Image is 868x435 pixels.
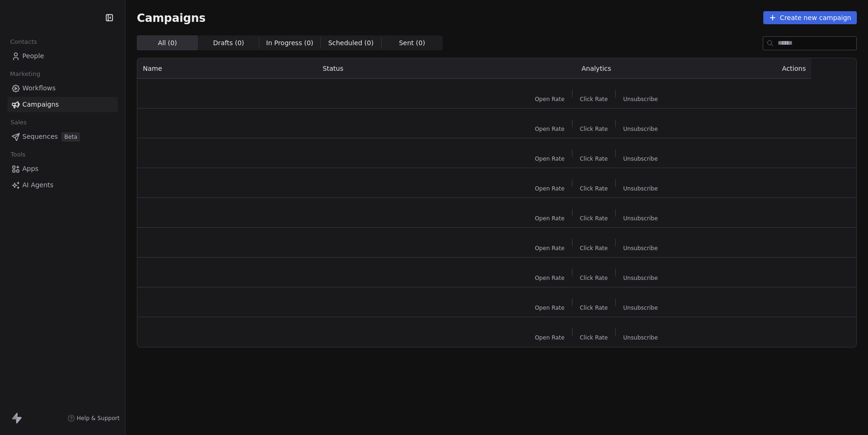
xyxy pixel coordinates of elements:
[535,185,565,192] span: Open Rate
[623,304,658,312] span: Unsubscribe
[7,148,29,162] span: Tools
[580,185,608,192] span: Click Rate
[535,155,565,163] span: Open Rate
[623,274,658,282] span: Unsubscribe
[580,215,608,222] span: Click Rate
[6,35,41,49] span: Contacts
[623,125,658,133] span: Unsubscribe
[22,83,56,93] span: Workflows
[623,185,658,192] span: Unsubscribe
[328,38,374,48] span: Scheduled ( 0 )
[763,11,857,24] button: Create new campaign
[213,38,244,48] span: Drafts ( 0 )
[535,274,565,282] span: Open Rate
[7,129,118,144] a: SequencesBeta
[7,116,31,129] span: Sales
[77,415,120,422] span: Help & Support
[623,334,658,341] span: Unsubscribe
[7,97,118,112] a: Campaigns
[7,81,118,96] a: Workflows
[580,95,608,103] span: Click Rate
[535,334,565,341] span: Open Rate
[7,161,118,177] a: Apps
[22,132,58,142] span: Sequences
[712,58,812,79] th: Actions
[535,125,565,133] span: Open Rate
[580,125,608,133] span: Click Rate
[67,415,120,422] a: Help & Support
[580,334,608,341] span: Click Rate
[22,51,44,61] span: People
[399,38,425,48] span: Sent ( 0 )
[137,11,206,24] span: Campaigns
[580,304,608,312] span: Click Rate
[266,38,314,48] span: In Progress ( 0 )
[22,100,59,109] span: Campaigns
[580,274,608,282] span: Click Rate
[7,48,118,64] a: People
[22,164,39,174] span: Apps
[22,180,54,190] span: AI Agents
[580,245,608,252] span: Click Rate
[623,245,658,252] span: Unsubscribe
[137,58,317,79] th: Name
[535,304,565,312] span: Open Rate
[6,67,44,81] span: Marketing
[580,155,608,163] span: Click Rate
[535,245,565,252] span: Open Rate
[61,132,80,142] span: Beta
[481,58,712,79] th: Analytics
[623,215,658,222] span: Unsubscribe
[7,177,118,193] a: AI Agents
[535,215,565,222] span: Open Rate
[535,95,565,103] span: Open Rate
[623,155,658,163] span: Unsubscribe
[623,95,658,103] span: Unsubscribe
[317,58,481,79] th: Status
